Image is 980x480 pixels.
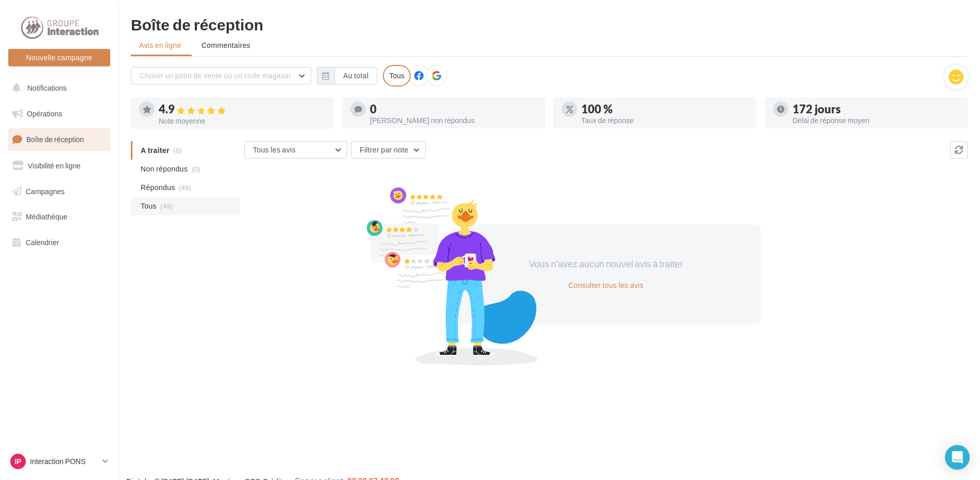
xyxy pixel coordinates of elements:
[159,117,326,125] div: Note moyenne
[26,238,59,247] span: Calendrier
[160,202,173,210] span: (49)
[945,445,970,470] div: Open Intercom Messenger
[253,145,296,154] span: Tous les avis
[6,103,112,125] a: Opérations
[30,456,98,467] p: Interaction PONS
[141,182,175,193] span: Répondus
[141,164,188,174] span: Non répondus
[564,279,648,292] button: Consulter tous les avis
[159,104,326,115] div: 4.9
[317,67,377,84] button: Au total
[131,67,311,84] button: Choisir un point de vente ou un code magasin
[28,161,80,170] span: Visibilité en ligne
[27,83,66,92] span: Notifications
[581,117,748,124] div: Taux de réponse
[370,117,537,124] div: [PERSON_NAME] non répondus
[131,16,968,32] div: Boîte de réception
[179,183,191,192] span: (49)
[8,452,110,471] a: IP Interaction PONS
[27,109,62,118] span: Opérations
[334,67,377,84] button: Au total
[14,456,21,467] span: IP
[517,258,695,271] div: Vous n'avez aucun nouvel avis à traiter
[26,186,65,195] span: Campagnes
[792,117,959,124] div: Délai de réponse moyen
[581,104,748,115] div: 100 %
[792,104,959,115] div: 172 jours
[26,135,84,144] span: Boîte de réception
[244,141,347,159] button: Tous les avis
[201,40,250,50] span: Commentaires
[351,141,426,159] button: Filtrer par note
[6,206,112,228] a: Médiathèque
[6,77,108,99] button: Notifications
[6,155,112,177] a: Visibilité en ligne
[6,128,112,150] a: Boîte de réception
[26,212,67,221] span: Médiathèque
[140,71,291,80] span: Choisir un point de vente ou un code magasin
[8,49,110,66] button: Nouvelle campagne
[141,201,157,211] span: Tous
[192,165,200,173] span: (0)
[6,232,112,253] a: Calendrier
[383,65,411,87] div: Tous
[6,181,112,202] a: Campagnes
[370,104,537,115] div: 0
